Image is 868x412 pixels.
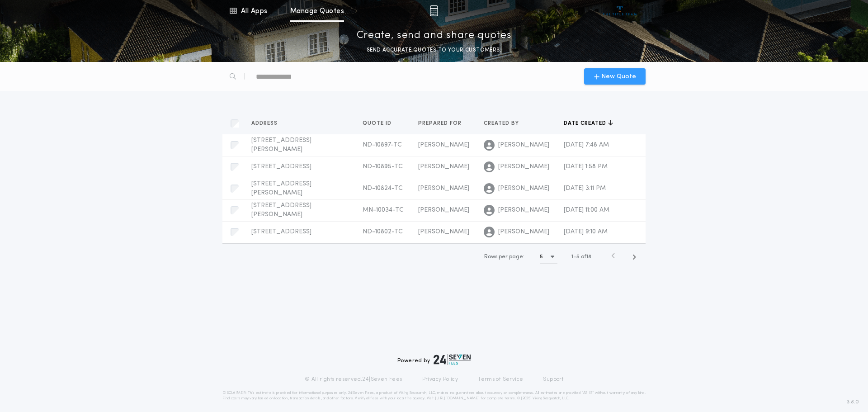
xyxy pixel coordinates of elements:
[478,376,523,383] a: Terms of Service
[564,142,609,148] span: [DATE] 7:48 AM
[581,253,591,261] span: of 18
[363,207,404,213] span: MN-10034-TC
[251,137,311,153] span: [STREET_ADDRESS][PERSON_NAME]
[367,46,501,55] p: SEND ACCURATE QUOTES TO YOUR CUSTOMERS.
[305,376,402,383] p: © All rights reserved. 24|Seven Fees
[543,376,563,383] a: Support
[564,207,609,213] span: [DATE] 11:00 AM
[422,376,458,383] a: Privacy Policy
[498,184,549,193] span: [PERSON_NAME]
[251,202,311,218] span: [STREET_ADDRESS][PERSON_NAME]
[429,5,438,16] img: img
[418,142,469,148] span: [PERSON_NAME]
[564,228,608,235] span: [DATE] 9:10 AM
[363,228,403,235] span: ND-10802-TC
[584,68,646,85] button: New Quote
[434,354,471,365] img: logo
[251,180,311,196] span: [STREET_ADDRESS][PERSON_NAME]
[484,120,521,127] span: Created by
[571,254,573,260] span: 1
[251,163,311,170] span: [STREET_ADDRESS]
[363,120,393,127] span: Quote ID
[484,254,524,260] span: Rows per page:
[397,354,471,365] div: Powered by
[498,227,549,237] span: [PERSON_NAME]
[498,141,549,150] span: [PERSON_NAME]
[484,119,526,128] button: Created by
[251,228,311,235] span: [STREET_ADDRESS]
[498,206,549,215] span: [PERSON_NAME]
[363,185,403,192] span: ND-10824-TC
[418,228,469,235] span: [PERSON_NAME]
[601,72,636,81] span: New Quote
[540,250,557,264] button: 5
[435,397,480,400] a: [URL][DOMAIN_NAME]
[363,142,402,148] span: ND-10897-TC
[540,252,543,261] h1: 5
[564,163,608,170] span: [DATE] 1:58 PM
[222,390,646,401] p: DISCLAIMER: This estimate is provided for informational purposes only. 24|Seven Fees, a product o...
[251,120,279,127] span: Address
[357,28,512,43] p: Create, send and share quotes
[603,6,637,15] img: vs-icon
[564,185,606,192] span: [DATE] 3:11 PM
[847,398,859,406] span: 3.8.0
[418,207,469,213] span: [PERSON_NAME]
[564,120,608,127] span: Date created
[363,119,398,128] button: Quote ID
[498,162,549,171] span: [PERSON_NAME]
[418,163,469,170] span: [PERSON_NAME]
[576,254,580,260] span: 5
[418,185,469,192] span: [PERSON_NAME]
[251,119,284,128] button: Address
[418,120,463,127] span: Prepared for
[564,119,613,128] button: Date created
[363,163,403,170] span: ND-10895-TC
